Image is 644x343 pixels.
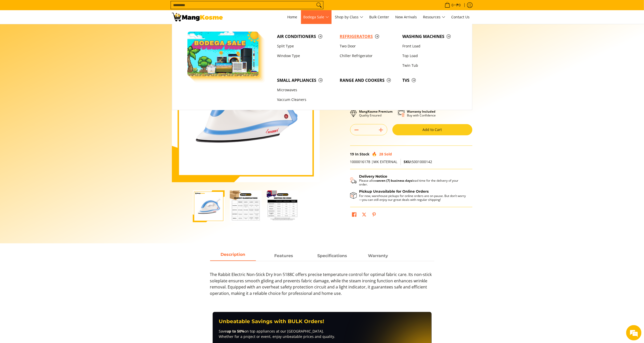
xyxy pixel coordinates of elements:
[402,33,460,40] span: Washing Machines
[395,15,417,19] span: New Arrivals
[400,75,462,85] a: TVs
[451,3,455,7] span: 0
[277,33,335,40] span: Air Conditioners
[350,174,467,187] button: Shipping & Delivery
[304,14,329,20] span: Bodega Sale
[337,75,400,85] a: Range and Cookers
[375,126,387,134] button: Add
[421,10,448,24] a: Resources
[309,251,355,261] a: Description 2
[400,61,462,70] a: Twin Tub
[230,190,262,222] img: Rabbit Electric Non-Stick Dry Iron 5188C (Premium)-2
[350,152,354,156] span: 19
[337,51,400,61] a: Chiller Refrigerator
[400,41,462,51] a: Front Load
[407,109,436,114] strong: Warranty Included
[333,10,366,24] a: Shop by Class
[227,329,245,334] strong: up to 50%
[359,174,388,179] strong: Delivery Notice
[367,10,392,24] a: Bulk Center
[210,251,256,261] a: Description
[392,124,472,135] button: Add to Cart
[275,32,337,41] a: Air Conditioners
[385,152,392,156] span: Sold
[359,110,393,117] p: Quality Ensured
[267,190,298,222] img: Rabbit Electric Non-Stick Dry Iron 5188C (Premium)-3
[219,328,425,339] p: Save on top appliances at our [GEOGRAPHIC_DATA]. Whether for a project or event, enjoy unbeatable...
[359,189,429,194] strong: Pickup Unavailable for Online Orders
[193,190,225,222] img: https://mangkosme.com/products/rabbit-electric-non-stick-dry-iron-5188c-class-a
[449,10,472,24] a: Contact Us
[261,251,307,261] a: Description 1
[275,51,337,61] a: Window Type
[359,194,467,202] p: For now, warehouse pickups for online orders are on pause. But don’t worry—you can still enjoy ou...
[340,77,397,84] span: Range and Cookers
[377,178,413,183] strong: seven (7) business days
[451,15,470,19] span: Contact Us
[187,32,259,76] img: Bodega Sale
[275,95,337,105] a: Vaccum Cleaners
[359,179,467,186] p: Please allow lead time for the delivery of your order.
[26,29,86,35] div: Chat with us now
[301,10,332,24] a: Bodega Sale
[219,318,425,325] h3: Unbeatable Savings with BULK Orders!
[379,152,383,156] span: 28
[423,14,445,20] span: Resources
[275,85,337,95] a: Microwaves
[317,253,347,258] strong: Specifications
[337,41,400,51] a: Two Door
[355,251,401,260] span: Warranty
[355,152,370,156] span: In Stock
[275,75,337,85] a: Small Appliances
[210,261,434,302] div: Description
[404,159,432,164] span: 5001000142
[285,10,300,24] a: Home
[210,251,256,260] span: Description
[172,13,223,21] img: NEW ITEM: Rabbit Electric Non-Stick Dry Iron 5188C (Premium) l Mang Kosme
[407,110,436,117] p: Buy with Confidence
[228,10,472,24] nav: Main Menu
[277,77,335,84] span: Small Appliances
[456,3,462,7] span: ₱0
[443,2,462,8] span: •
[355,251,401,261] a: Description 3
[350,159,398,164] span: 1000016178 |MK EXTERNAL
[400,32,462,41] a: Washing Machines
[404,159,412,164] span: SKU:
[393,10,420,24] a: New Arrivals
[3,139,97,157] textarea: Type your message and hit 'Enter'
[359,109,393,114] strong: MangKosme Premium
[337,32,400,41] a: Refrigerators
[371,211,378,220] a: Pin on Pinterest
[400,51,462,61] a: Top Load
[402,77,460,84] span: TVs
[30,64,70,116] span: We're online!
[335,14,363,20] span: Shop by Class
[210,271,434,302] p: The Rabbit Electric Non-Stick Dry Iron 5188C offers precise temperature control for optimal fabri...
[351,211,358,220] a: Share on Facebook
[315,1,323,9] button: Search
[340,33,397,40] span: Refrigerators
[275,253,293,258] strong: Features
[84,3,96,15] div: Minimize live chat window
[287,15,297,19] span: Home
[361,211,368,220] a: Post on X
[350,126,363,134] button: Subtract
[369,15,389,19] span: Bulk Center
[275,41,337,51] a: Split Type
